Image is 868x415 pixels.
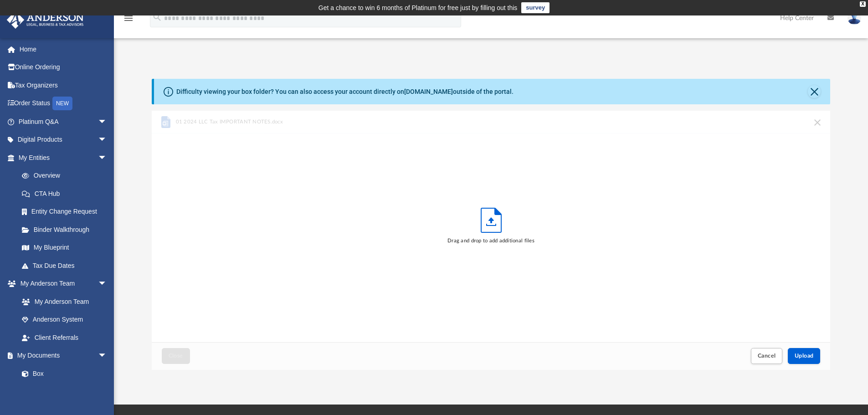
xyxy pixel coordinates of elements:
a: Tax Due Dates [13,256,121,275]
img: Anderson Advisors Platinum Portal [4,11,87,29]
span: Close [169,353,183,359]
a: Box [13,364,112,383]
button: Close [808,85,821,98]
a: Overview [13,167,121,185]
button: Upload [788,348,821,364]
div: NEW [52,97,72,110]
a: Tax Organizers [6,76,121,94]
a: Entity Change Request [13,203,121,221]
span: arrow_drop_down [98,275,116,293]
a: [DOMAIN_NAME] [404,88,453,95]
a: Home [6,40,121,58]
span: Cancel [758,353,776,359]
button: Close [162,348,190,364]
a: Platinum Q&Aarrow_drop_down [6,113,121,131]
span: arrow_drop_down [98,347,116,365]
a: Binder Walkthrough [13,220,121,239]
a: survey [521,2,550,13]
a: My Documentsarrow_drop_down [6,347,116,365]
a: Client Referrals [13,328,116,347]
div: Upload [152,111,831,370]
a: Meeting Minutes [13,383,116,401]
i: menu [123,13,134,24]
span: arrow_drop_down [98,149,116,167]
div: Get a chance to win 6 months of Platinum for free just by filling out this [318,2,518,13]
a: Online Ordering [6,58,121,77]
a: My Anderson Teamarrow_drop_down [6,275,116,293]
a: Anderson System [13,311,116,329]
a: menu [123,17,134,24]
a: Digital Productsarrow_drop_down [6,131,121,149]
div: close [860,1,866,7]
a: Order StatusNEW [6,94,121,113]
a: CTA Hub [13,184,121,203]
span: arrow_drop_down [98,131,116,149]
a: My Anderson Team [13,292,112,311]
a: My Entitiesarrow_drop_down [6,149,121,167]
button: Cancel [751,348,783,364]
a: My Blueprint [13,239,116,257]
div: Difficulty viewing your box folder? You can also access your account directly on outside of the p... [176,87,514,97]
span: Upload [795,353,814,359]
i: search [152,12,162,22]
img: User Pic [847,11,861,25]
div: Drag and drop to add additional files [447,237,534,245]
span: arrow_drop_down [98,113,116,131]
